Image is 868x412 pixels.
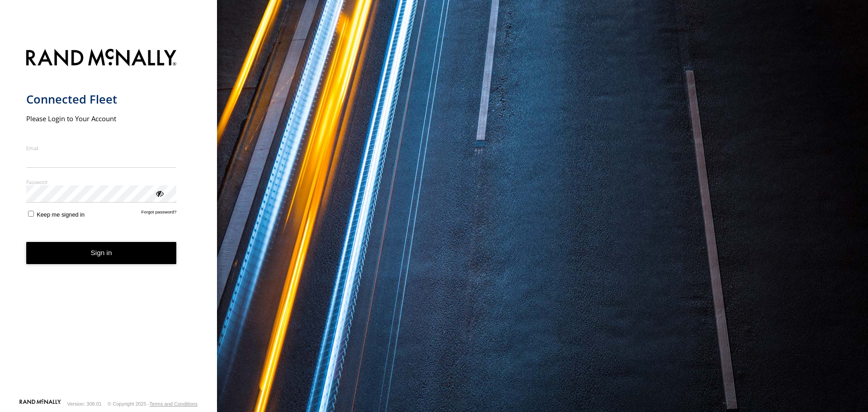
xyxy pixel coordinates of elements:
input: Keep me signed in [28,211,34,217]
h2: Please Login to Your Account [26,114,177,123]
form: main [26,43,191,398]
a: Terms and Conditions [150,401,198,407]
div: ViewPassword [155,189,164,198]
div: © Copyright 2025 - [108,401,198,407]
label: Password [26,179,177,185]
label: Email [26,145,177,152]
span: Keep me signed in [37,211,85,218]
h1: Connected Fleet [26,92,177,107]
div: Version: 308.01 [67,401,102,407]
button: Sign in [26,242,177,264]
a: Forgot password? [142,209,177,218]
a: Visit our Website [19,399,61,408]
img: Rand McNally [26,47,177,70]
